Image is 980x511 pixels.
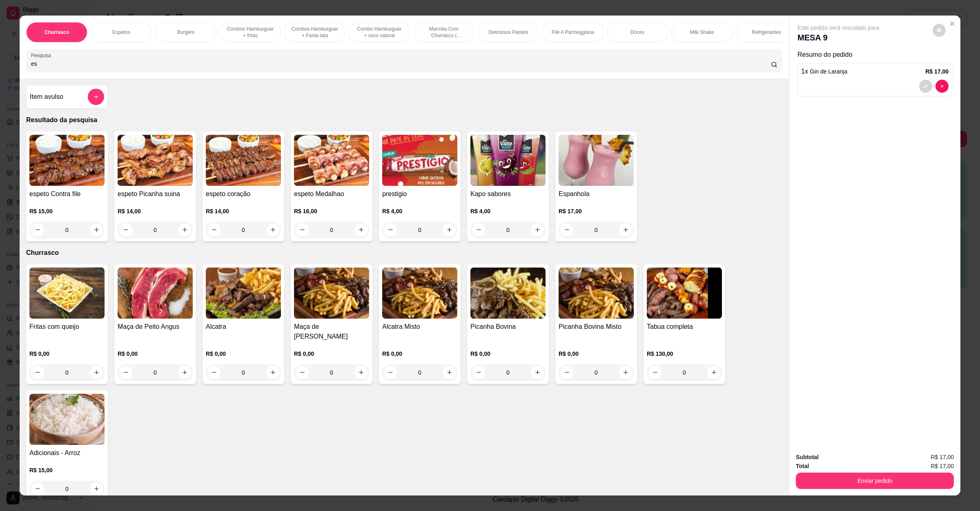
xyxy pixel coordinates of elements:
[356,26,403,39] p: Combo Hamburguer + suco natural
[90,482,103,495] button: increase-product-quantity
[559,135,634,186] img: product-image
[470,189,546,199] h4: Kapo sabores
[752,29,781,36] p: Refrigerantes
[29,466,105,474] p: R$ 15,00
[118,268,193,319] img: product-image
[29,350,105,358] p: R$ 0,00
[118,322,193,332] h4: Maça de Peito Angus
[647,268,722,319] img: product-image
[531,223,544,237] button: increase-product-quantity
[559,207,634,215] p: R$ 17,00
[112,29,130,36] p: Espetos
[796,463,809,469] strong: Total
[796,473,954,489] button: Enviar pedido
[382,135,457,186] img: product-image
[931,453,954,462] span: R$ 17,00
[88,89,104,105] button: add-separate-item
[206,268,281,319] img: product-image
[933,24,946,37] button: decrease-product-quantity
[470,207,546,215] p: R$ 4,00
[690,29,714,36] p: Milk Shake
[118,189,193,199] h4: espeto Picanha suina
[29,189,105,199] h4: espeto Contra file
[291,26,339,39] p: Combos Hamburguer + Fanta lata
[630,29,644,36] p: Doces
[382,322,457,332] h4: Alcatra Misto
[559,268,634,319] img: product-image
[919,80,932,93] button: decrease-product-quantity
[488,29,528,36] p: Deliciosos Pastéis
[946,17,959,30] button: Close
[29,394,105,445] img: product-image
[801,67,847,76] p: 1 x
[206,207,281,215] p: R$ 14,00
[354,223,367,237] button: increase-product-quantity
[810,68,847,75] span: Gin de Laranja
[30,92,63,102] h4: Item avulso
[206,189,281,199] h4: espeto coração
[177,29,194,36] p: Burgers
[931,462,954,471] span: R$ 17,00
[294,189,369,199] h4: espeto Medalhao
[294,322,369,341] h4: Maça de [PERSON_NAME]
[26,115,782,125] p: Resultado da pesquisa
[797,32,879,43] p: MESA 9
[294,268,369,319] img: product-image
[470,322,546,332] h4: Picanha Bovina
[470,350,546,358] p: R$ 0,00
[647,350,722,358] p: R$ 130,00
[619,223,632,237] button: increase-product-quantity
[206,350,281,358] p: R$ 0,00
[796,454,819,460] strong: Subtotal
[382,189,457,199] h4: prestigio
[206,322,281,332] h4: Alcatra
[559,322,634,332] h4: Picanha Bovina Misto
[443,223,456,237] button: increase-product-quantity
[178,223,191,237] button: increase-product-quantity
[227,26,274,39] p: Combos Hamburguer + fritas
[31,223,44,237] button: decrease-product-quantity
[90,223,103,237] button: increase-product-quantity
[382,207,457,215] p: R$ 4,00
[294,350,369,358] p: R$ 0,00
[29,322,105,332] h4: Fritas com queijo
[797,24,879,32] p: Este pedido será vinculado para
[119,223,132,237] button: decrease-product-quantity
[647,322,722,332] h4: Tabua completa
[382,268,457,319] img: product-image
[29,268,105,319] img: product-image
[206,135,281,186] img: product-image
[31,482,44,495] button: decrease-product-quantity
[31,60,771,68] input: Pesquisa
[470,135,546,186] img: product-image
[472,223,485,237] button: decrease-product-quantity
[797,50,952,60] p: Resumo do pedido
[207,223,220,237] button: decrease-product-quantity
[420,26,468,39] p: Marmita Com Churrasco ( Novidade )
[26,248,782,258] p: Churrasco
[118,350,193,358] p: R$ 0,00
[552,29,594,36] p: Filé A Parmeggiana
[29,207,105,215] p: R$ 15,00
[118,135,193,186] img: product-image
[935,80,949,93] button: decrease-product-quantity
[559,350,634,358] p: R$ 0,00
[296,223,309,237] button: decrease-product-quantity
[118,207,193,215] p: R$ 14,00
[382,350,457,358] p: R$ 0,00
[29,448,105,458] h4: Adicionais - Arroz
[925,67,949,76] p: R$ 17,00
[560,223,573,237] button: decrease-product-quantity
[45,29,69,36] p: Churrasco
[29,135,105,186] img: product-image
[559,189,634,199] h4: Espanhola
[294,207,369,215] p: R$ 16,00
[31,52,54,59] label: Pesquisa
[294,135,369,186] img: product-image
[470,268,546,319] img: product-image
[384,223,397,237] button: decrease-product-quantity
[266,223,279,237] button: increase-product-quantity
